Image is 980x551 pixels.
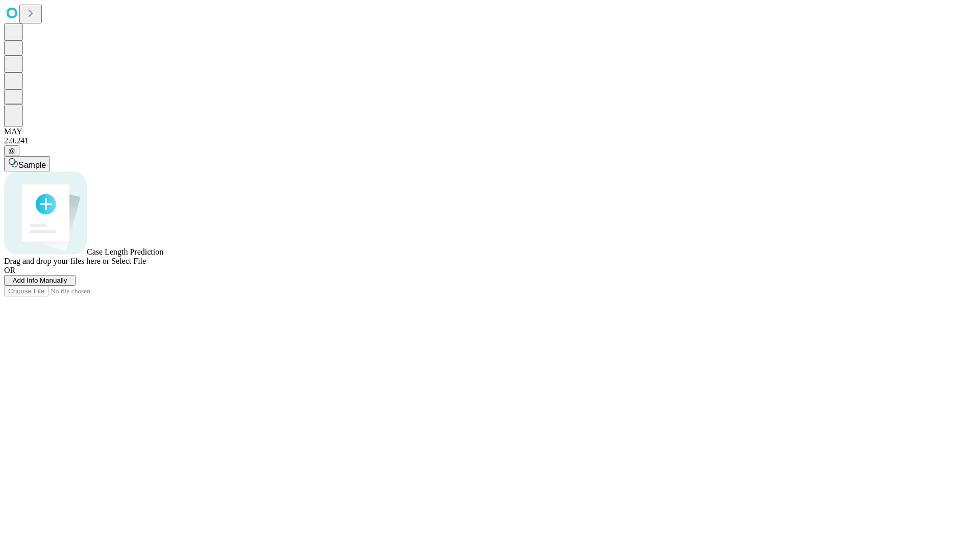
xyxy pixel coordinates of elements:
span: OR [4,266,15,274]
span: Add Info Manually [13,277,67,284]
div: 2.0.241 [4,136,976,145]
span: Sample [18,161,46,169]
span: @ [8,147,15,155]
div: MAY [4,127,976,136]
button: Add Info Manually [4,275,76,286]
span: Case Length Prediction [87,247,163,256]
span: Select File [111,257,146,265]
button: Sample [4,156,50,171]
button: @ [4,145,19,156]
span: Drag and drop your files here or [4,257,109,265]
